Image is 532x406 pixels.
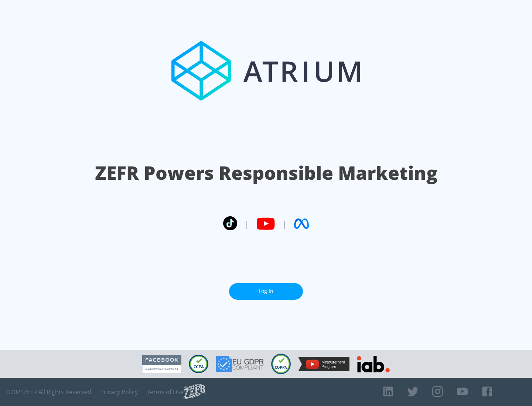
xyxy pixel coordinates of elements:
img: Facebook Marketing Partner [142,355,181,374]
a: Log In [229,283,303,300]
span: | [245,218,249,229]
img: GDPR Compliant [216,356,264,372]
img: IAB [357,356,390,372]
span: | [282,218,287,229]
span: © 2025 ZEFR All Rights Reserved [6,388,91,396]
img: COPPA Compliant [271,354,291,374]
h1: ZEFR Powers Responsible Marketing [95,160,437,186]
img: YouTube Measurement Program [298,357,349,371]
a: Privacy Policy [100,388,138,396]
a: Terms of Use [147,388,184,396]
img: CCPA Compliant [189,355,208,373]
